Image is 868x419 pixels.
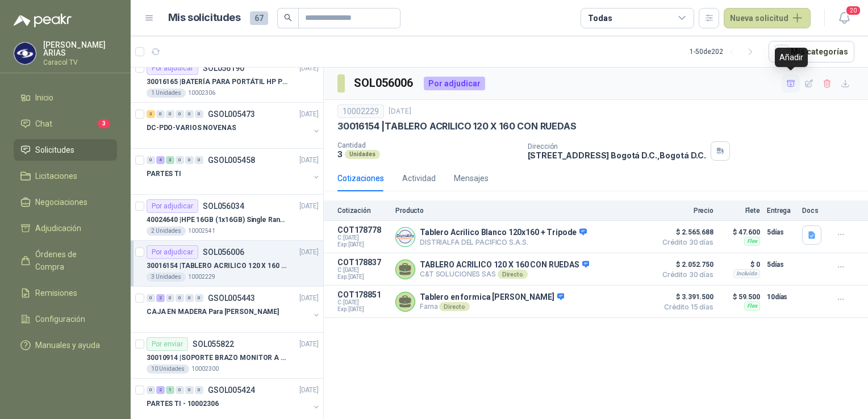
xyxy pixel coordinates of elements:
[299,293,319,304] p: [DATE]
[185,156,194,164] div: 0
[35,339,100,351] span: Manuales y ayuda
[147,107,321,144] a: 3 0 0 0 0 0 GSOL005473[DATE] DC-PDO-VARIOS NOVENAS
[188,89,215,98] p: 10002306
[337,207,389,215] p: Cotización
[166,110,174,118] div: 0
[337,299,389,306] span: C: [DATE]
[439,302,469,311] div: Directo
[185,386,194,394] div: 0
[147,77,288,87] p: 30016165 | BATERÍA PARA PORTÁTIL HP PROBOOK 430 G8
[657,290,713,304] span: $ 3.391.500
[147,89,186,98] div: 1 Unidades
[299,155,319,166] p: [DATE]
[720,258,760,271] p: $ 0
[337,120,577,132] p: 30016154 | TABLERO ACRILICO 120 X 160 CON RUEDAS
[424,77,485,90] div: Por adjudicar
[299,247,319,258] p: [DATE]
[147,261,288,271] p: 30016154 | TABLERO ACRILICO 120 X 160 CON RUEDAS
[14,113,117,135] a: Chat3
[720,225,760,239] p: $ 47.600
[147,153,321,190] a: 0 4 3 0 0 0 GSOL005458[DATE] PARTES TI
[420,238,587,246] p: DISTRIALFA DEL PACIFICO S.A.S.
[724,8,811,28] button: Nueva solicitud
[208,110,255,118] p: GSOL005473
[147,123,236,133] p: DC-PDO-VARIOS NOVENAS
[657,239,713,246] span: Crédito 30 días
[35,91,53,104] span: Inicio
[147,399,219,409] p: PARTES TI - 10002306
[767,290,795,304] p: 10 días
[35,144,74,156] span: Solicitudes
[802,207,825,215] p: Docs
[43,59,117,66] p: Caracol TV
[176,386,184,394] div: 0
[14,244,117,278] a: Órdenes de Compra
[131,241,323,287] a: Por adjudicarSOL056006[DATE] 30016154 |TABLERO ACRILICO 120 X 160 CON RUEDAS3 Unidades10002229
[337,141,519,149] p: Cantidad
[195,110,203,118] div: 0
[147,199,198,213] div: Por adjudicar
[147,273,186,282] div: 3 Unidades
[733,269,760,278] div: Incluido
[337,258,389,267] p: COT178837
[767,225,795,239] p: 5 días
[14,139,117,161] a: Solicitudes
[147,245,198,259] div: Por adjudicar
[720,290,760,304] p: $ 59.500
[156,156,165,164] div: 4
[188,273,215,282] p: 10002229
[156,386,165,394] div: 2
[14,14,72,27] img: Logo peakr
[35,287,77,299] span: Remisiones
[834,8,854,28] button: 20
[337,306,389,313] span: Exp: [DATE]
[299,109,319,120] p: [DATE]
[14,43,36,64] img: Company Logo
[690,43,759,61] div: 1 - 50 de 202
[14,87,117,108] a: Inicio
[131,57,323,103] a: Por adjudicarSOL056190[DATE] 30016165 |BATERÍA PARA PORTÁTIL HP PROBOOK 430 G81 Unidades10002306
[195,156,203,164] div: 0
[528,143,706,150] p: Dirección
[191,364,219,374] p: 10002300
[299,339,319,350] p: [DATE]
[147,169,181,179] p: PARTES TI
[98,119,110,128] span: 3
[337,234,389,241] span: C: [DATE]
[845,5,861,16] span: 20
[337,149,343,159] p: 3
[657,271,713,278] span: Crédito 30 días
[208,386,255,394] p: GSOL005424
[744,237,760,246] div: Flex
[176,110,184,118] div: 0
[131,195,323,241] a: Por adjudicarSOL056034[DATE] 40024640 |HPE 16GB (1x16GB) Single Rank x4 DDR4-24002 Unidades10002541
[168,10,241,26] h1: Mis solicitudes
[203,202,244,210] p: SOL056034
[185,110,194,118] div: 0
[147,364,189,374] div: 10 Unidades
[498,270,528,279] div: Directo
[156,294,165,302] div: 2
[657,207,713,215] p: Precio
[345,150,380,159] div: Unidades
[176,156,184,164] div: 0
[147,110,155,118] div: 3
[43,41,117,57] p: [PERSON_NAME] ARIAS
[402,172,436,185] div: Actividad
[208,156,255,164] p: GSOL005458
[14,191,117,213] a: Negociaciones
[176,294,184,302] div: 0
[35,248,106,273] span: Órdenes de Compra
[769,41,854,62] button: Mís categorías
[147,215,288,225] p: 40024640 | HPE 16GB (1x16GB) Single Rank x4 DDR4-2400
[657,304,713,311] span: Crédito 15 días
[35,196,87,208] span: Negociaciones
[775,48,808,67] div: Añadir
[147,386,155,394] div: 0
[420,228,587,238] p: Tablero Acrilico Blanco 120x160 + Tripode
[588,12,612,24] div: Todas
[337,241,389,248] span: Exp: [DATE]
[14,334,117,356] a: Manuales y ayuda
[284,14,292,22] span: search
[420,302,564,311] p: Fama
